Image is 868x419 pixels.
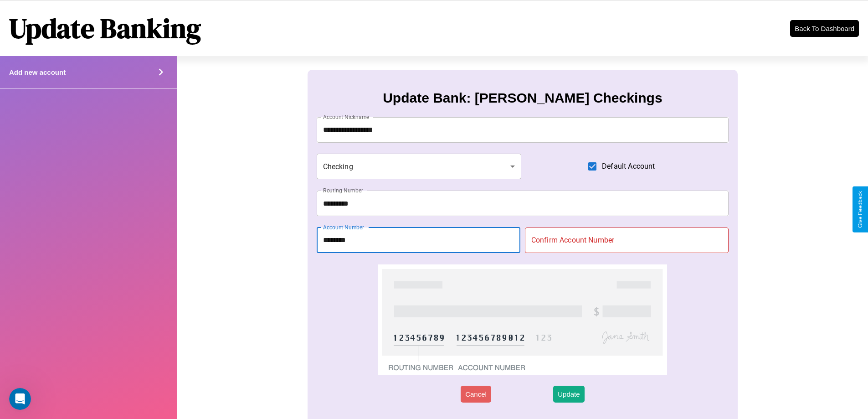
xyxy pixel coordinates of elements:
iframe: Intercom live chat [9,388,31,410]
img: check [378,264,667,375]
button: Back To Dashboard [790,20,859,37]
label: Routing Number [323,186,363,194]
div: Checking [317,154,522,179]
h3: Update Bank: [PERSON_NAME] Checkings [383,90,662,106]
label: Account Nickname [323,113,370,121]
div: Give Feedback [857,191,863,228]
label: Account Number [323,223,364,231]
span: Default Account [602,161,655,172]
h4: Add new account [9,68,66,76]
h1: Update Banking [9,10,201,47]
button: Update [553,386,584,403]
button: Cancel [461,386,491,403]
